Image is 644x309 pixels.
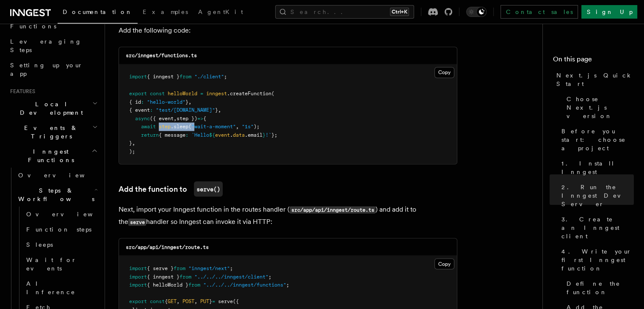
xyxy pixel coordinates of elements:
span: `Hello [191,132,209,138]
span: "./client" [194,74,224,80]
a: Next.js Quick Start [553,68,634,91]
span: .sleep [171,123,188,129]
span: Setting up your app [10,62,83,77]
span: { event [129,107,150,113]
span: Examples [143,8,188,15]
span: , [174,115,177,121]
span: { [203,115,206,121]
button: Search...Ctrl+K [275,5,414,19]
button: Copy [434,258,454,269]
span: Define the function [567,279,634,296]
p: Inside your directory create a new file called where you will define Inngest functions. Add the f... [119,12,457,36]
span: 3. Create an Inngest client [561,215,634,240]
span: step }) [177,115,197,121]
p: Next, import your Inngest function in the routes handler ( ) and add it to the handler so Inngest... [119,203,457,228]
span: , [177,298,180,304]
span: inngest [206,90,227,96]
a: Documentation [58,3,138,24]
span: 1. Install Inngest [561,159,634,176]
span: data [233,132,245,138]
code: src/app/api/inngest/route.ts [126,244,209,250]
span: } [209,298,212,304]
span: { id [129,99,141,105]
code: serve() [194,181,223,196]
span: import [129,281,147,287]
span: import [129,74,147,80]
a: Wait for events [23,252,100,276]
span: POST [182,298,194,304]
span: await [141,123,156,129]
code: serve [128,218,146,226]
span: { inngest } [147,74,180,80]
code: src/inngest/functions.ts [126,52,197,58]
a: 4. Write your first Inngest function [558,244,634,276]
span: "1s" [242,123,254,129]
span: .email [245,132,263,138]
span: async [135,115,150,121]
a: Sleeps [23,237,100,252]
span: , [188,99,191,105]
span: from [174,265,185,271]
span: } [185,99,188,105]
a: Function steps [23,222,100,237]
a: 2. Run the Inngest Dev Server [558,179,634,212]
span: Local Development [7,100,92,117]
a: Add the function toserve() [119,181,223,196]
span: : [150,107,153,113]
span: "inngest/next" [188,265,230,271]
span: ({ event [150,115,174,121]
span: Choose Next.js version [567,95,634,120]
span: Leveraging Steps [10,38,82,53]
span: Next.js Quick Start [556,71,634,88]
a: 1. Install Inngest [558,156,634,179]
button: Copy [434,67,454,78]
span: PUT [200,298,209,304]
a: AgentKit [193,3,248,23]
span: Inngest Functions [7,147,91,164]
span: = [200,90,203,96]
span: , [236,123,239,129]
span: Function steps [26,226,91,233]
span: export [129,90,147,96]
kbd: Ctrl+K [390,8,409,16]
span: ; [286,281,289,287]
span: export [129,298,147,304]
span: { inngest } [147,273,180,279]
span: = [212,298,215,304]
button: Steps & Workflows [15,183,100,207]
a: Choose Next.js version [563,91,634,124]
a: Overview [15,168,100,183]
span: { helloWorld } [147,281,188,287]
span: ${ [209,132,215,138]
span: AI Inference [26,280,75,295]
span: const [150,298,165,304]
span: => [197,115,203,121]
a: Sign Up [581,5,637,19]
span: "../../../inngest/client" [194,273,268,279]
button: Events & Triggers [7,120,100,144]
a: AI Inference [23,276,100,300]
span: "wait-a-moment" [191,123,236,129]
span: "../../../inngest/functions" [203,281,286,287]
a: 3. Create an Inngest client [558,212,634,244]
span: !` [265,132,271,138]
span: } [215,107,218,113]
span: from [180,273,191,279]
a: Define the function [563,276,634,300]
span: : [185,132,188,138]
span: ; [224,74,227,80]
span: , [194,298,197,304]
span: Sleeps [26,241,53,248]
a: Overview [23,207,100,222]
span: GET [168,298,177,304]
code: src/app/api/inngest/route.ts [290,206,376,213]
span: import [129,273,147,279]
button: Toggle dark mode [466,7,486,17]
span: ({ [233,298,239,304]
span: ( [271,90,274,96]
span: { [165,298,168,304]
span: , [218,107,221,113]
a: Before you start: choose a project [558,124,634,156]
span: Documentation [63,8,133,15]
span: Wait for events [26,257,77,272]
